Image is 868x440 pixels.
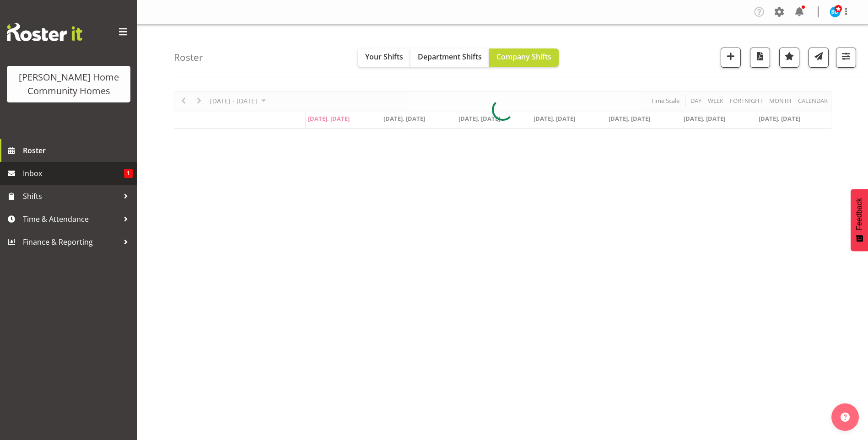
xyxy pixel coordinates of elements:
img: help-xxl-2.png [841,413,850,422]
span: Time & Attendance [23,212,119,226]
button: Your Shifts [358,48,410,67]
button: Download a PDF of the roster according to the set date range. [750,48,770,68]
button: Filter Shifts [836,48,856,68]
button: Feedback - Show survey [851,189,868,251]
button: Highlight an important date within the roster. [779,48,799,68]
span: Feedback [855,198,863,230]
span: 1 [124,169,133,178]
div: [PERSON_NAME] Home Community Homes [16,70,121,98]
span: Inbox [23,166,124,180]
span: Your Shifts [365,52,403,62]
span: Company Shifts [496,52,551,62]
button: Department Shifts [410,48,489,67]
img: Rosterit website logo [7,23,82,41]
button: Send a list of all shifts for the selected filtered period to all rostered employees. [809,48,829,68]
h4: Roster [174,52,203,63]
img: barbara-dunlop8515.jpg [830,6,841,17]
button: Company Shifts [489,48,559,67]
span: Roster [23,144,133,157]
span: Department Shifts [418,52,482,62]
span: Shifts [23,189,119,203]
button: Add a new shift [721,48,741,68]
span: Finance & Reporting [23,235,119,249]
